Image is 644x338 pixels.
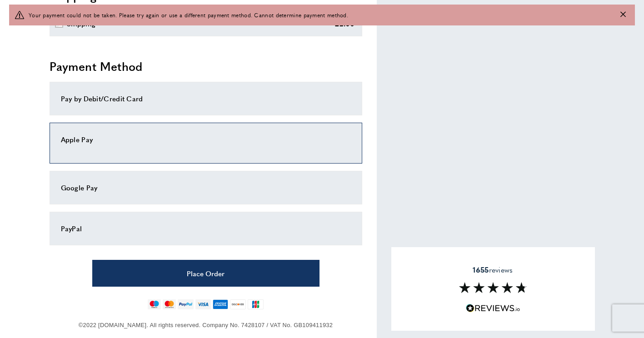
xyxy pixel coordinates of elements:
img: paypal [178,299,194,309]
img: maestro [148,299,161,309]
img: american-express [213,299,229,309]
div: Pay by Debit/Credit Card [61,93,351,104]
img: mastercard [163,299,176,309]
span: ©2022 [DOMAIN_NAME]. All rights reserved. Company No. 7428107 / VAT No. GB109411932 [79,322,333,328]
span: reviews [473,265,513,274]
img: Reviews section [459,282,527,293]
img: jcb [248,299,264,309]
img: visa [195,299,210,309]
img: discover [230,299,246,309]
button: Close message [620,10,626,19]
div: Apple Pay [61,134,351,145]
div: PayPal [61,223,351,234]
span: Your payment could not be taken. Please try again or use a different payment method. Cannot deter... [29,10,348,19]
img: Reviews.io 5 stars [466,304,520,313]
h2: Payment Method [50,58,362,75]
button: Place Order [92,260,320,287]
div: Google Pay [61,182,351,193]
strong: 1655 [473,264,489,275]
